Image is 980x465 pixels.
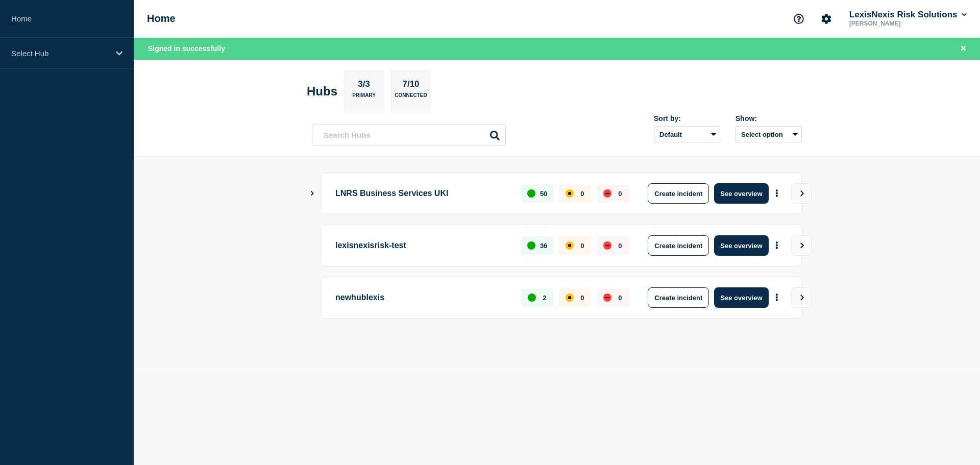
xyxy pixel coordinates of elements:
[654,126,720,142] select: Sort by
[648,287,709,308] button: Create incident
[648,235,709,256] button: Create incident
[847,10,969,20] button: LexisNexis Risk Solutions
[618,294,622,302] p: 0
[788,8,810,30] button: Support
[335,287,509,308] p: newhublexis
[618,242,622,250] p: 0
[580,242,584,250] p: 0
[847,20,953,27] p: [PERSON_NAME]
[335,235,509,256] p: lexisnexisrisk-test
[528,293,536,302] div: up
[566,189,574,198] div: affected
[566,293,574,302] div: affected
[527,241,535,250] div: up
[580,190,584,198] p: 0
[648,183,709,204] button: Create incident
[770,288,783,307] button: More actions
[603,241,611,250] div: down
[957,43,970,55] button: Close banner
[307,84,337,99] h2: Hubs
[395,92,427,103] p: Connected
[770,184,783,203] button: More actions
[399,79,423,92] p: 7/10
[543,294,546,302] p: 2
[791,235,812,256] button: View
[603,189,611,198] div: down
[540,190,547,198] p: 50
[580,294,584,302] p: 0
[310,190,315,198] button: Show Connected Hubs
[654,114,720,123] div: Sort by:
[736,114,802,123] div: Show:
[11,49,109,58] p: Select Hub
[791,287,812,308] button: View
[603,293,611,302] div: down
[770,236,783,255] button: More actions
[540,242,547,250] p: 36
[148,44,225,53] span: Signed in successfully
[527,189,535,198] div: up
[352,92,376,103] p: Primary
[566,241,574,250] div: affected
[791,183,812,204] button: View
[714,235,768,256] button: See overview
[714,183,768,204] button: See overview
[354,79,374,92] p: 3/3
[816,8,837,30] button: Account settings
[736,126,802,142] button: Select option
[312,125,506,145] input: Search Hubs
[335,183,509,204] p: LNRS Business Services UKI
[618,190,622,198] p: 0
[147,13,176,25] h1: Home
[714,287,768,308] button: See overview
